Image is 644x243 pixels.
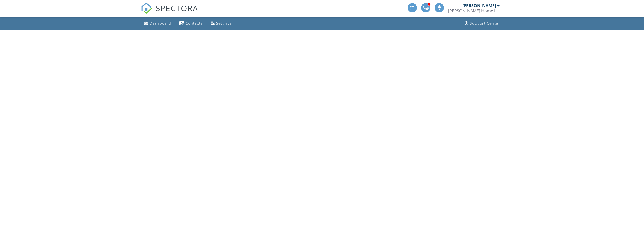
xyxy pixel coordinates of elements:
a: SPECTORA [141,7,198,18]
a: Support Center [463,19,502,28]
div: [PERSON_NAME] [462,3,496,8]
a: Contacts [177,19,205,28]
a: Dashboard [142,19,173,28]
a: Settings [209,19,234,28]
div: Contacts [186,21,203,26]
div: Settings [216,21,232,26]
span: SPECTORA [156,3,198,13]
img: The Best Home Inspection Software - Spectora [141,3,152,14]
div: Lambert Home Inspections, LLC [448,8,500,13]
div: Support Center [470,21,500,26]
div: Dashboard [150,21,171,26]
